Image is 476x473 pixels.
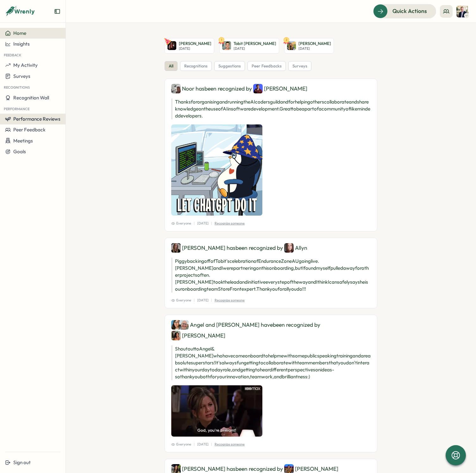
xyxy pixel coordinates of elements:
img: Recognition Image [171,385,262,437]
div: Angel and [PERSON_NAME] have been recognized by [171,320,371,340]
span: Goals [13,148,26,155]
p: [DATE] [234,47,276,51]
span: Meetings [13,138,33,144]
div: Allyn [284,243,307,253]
span: Recognition Wall [13,95,49,101]
p: [DATE] [197,298,209,303]
p: [DATE] [197,221,209,226]
span: peer feedbacks [252,63,282,69]
a: 2Ines Coulon[PERSON_NAME][DATE] [284,38,334,54]
span: Surveys [13,73,30,79]
img: Viveca Riley [171,331,181,340]
a: 1Tobit MichaelTobit [PERSON_NAME][DATE] [219,38,279,54]
button: Expand sidebar [54,8,60,15]
img: Allyn Neal [284,243,294,253]
span: Quick Actions [392,7,427,15]
span: My Activity [13,62,38,68]
p: Recognize someone [215,298,245,303]
span: Home [13,30,26,36]
img: Angel Yebra [171,320,181,330]
img: Simon Downes [179,320,189,330]
p: Thanks for organising and running the AI coders guild and for helping others collaborate and shar... [171,98,371,119]
span: Peer Feedback [13,127,46,133]
div: [PERSON_NAME] has been recognized by [171,243,371,253]
p: [PERSON_NAME] [298,41,331,47]
span: recognitions [184,63,208,69]
p: [PERSON_NAME] [179,41,211,47]
img: Aimee Weston [171,243,181,253]
p: Shoutout to Angel & [PERSON_NAME] who have come on board to help me with some public speaking tra... [171,345,371,380]
div: [PERSON_NAME] [253,84,307,93]
span: all [169,63,173,69]
span: Performance Reviews [13,116,60,122]
span: Insights [13,41,30,47]
p: | [194,298,195,303]
button: Quick Actions [373,4,436,18]
span: suggestions [218,63,241,69]
p: | [211,298,212,303]
p: Piggybacking off of Tobit's celebration of Endurance Zone AU going live. [PERSON_NAME] and I were... [171,258,371,293]
p: [DATE] [197,442,209,447]
img: Martyn Fagg [456,5,468,17]
p: Recognize someone [215,221,245,226]
img: Alex Preece [167,41,176,50]
text: 2 [285,38,287,42]
p: | [211,442,212,447]
span: Sign out [13,459,31,465]
img: Tobit Michael [222,41,231,50]
p: | [194,221,195,226]
img: Recognition Image [171,124,262,216]
span: Everyone [171,221,191,226]
img: Noor ul ain [171,84,181,93]
text: 1 [221,38,222,42]
img: Henry Dennis [253,84,263,93]
a: Alex Preece[PERSON_NAME][DATE] [165,38,214,54]
div: Noor has been recognized by [171,84,371,93]
p: | [194,442,195,447]
img: Ines Coulon [287,41,296,50]
p: | [211,221,212,226]
p: Recognize someone [215,442,245,447]
span: surveys [292,63,307,69]
p: Tobit [PERSON_NAME] [234,41,276,47]
p: [DATE] [179,47,211,51]
p: [DATE] [298,47,331,51]
span: Everyone [171,298,191,303]
span: Everyone [171,442,191,447]
div: [PERSON_NAME] [171,331,225,340]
